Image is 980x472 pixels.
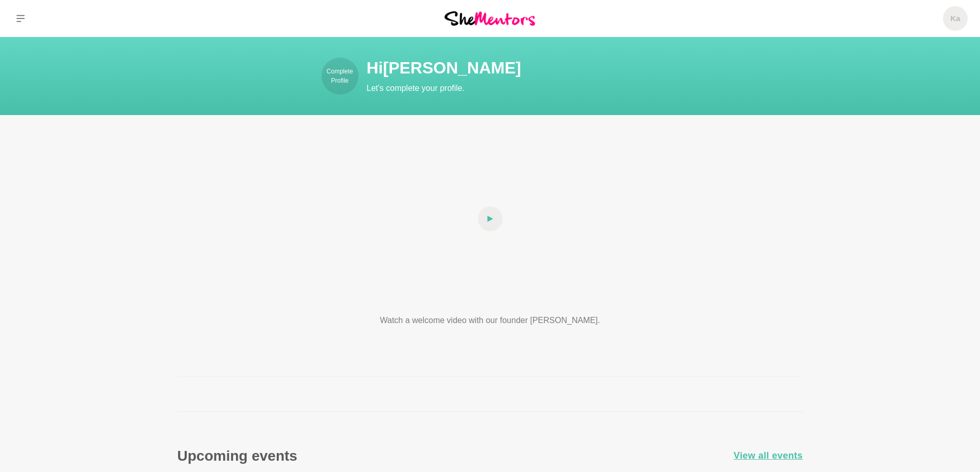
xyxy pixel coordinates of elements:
[367,58,737,78] h1: Hi [PERSON_NAME]
[342,314,638,327] p: Watch a welcome video with our founder [PERSON_NAME].
[322,58,359,95] a: Complete Profile
[943,6,968,31] a: Ka
[367,82,737,95] p: Let's complete your profile.
[322,67,359,85] p: Complete Profile
[734,448,803,463] a: View all events
[950,14,960,24] h5: Ka
[177,447,297,465] h3: Upcoming events
[444,11,535,25] img: She Mentors Logo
